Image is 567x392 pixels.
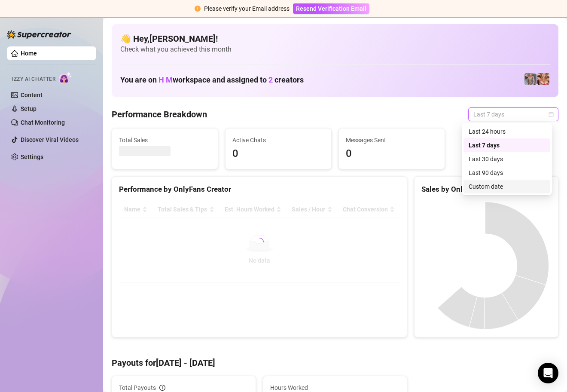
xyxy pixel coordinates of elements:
[59,72,72,84] img: AI Chatter
[296,5,366,12] span: Resend Verification Email
[232,135,324,145] span: Active Chats
[473,108,553,121] span: Last 7 days
[469,168,545,178] div: Last 90 days
[119,135,211,145] span: Total Sales
[346,146,438,162] span: 0
[120,75,304,85] h1: You are on workspace and assigned to creators
[204,4,290,13] div: Please verify your Email address
[21,119,65,126] a: Chat Monitoring
[120,33,550,45] h4: 👋 Hey, [PERSON_NAME] !
[21,136,79,143] a: Discover Viral Videos
[463,138,550,152] div: Last 7 days
[21,105,37,112] a: Setup
[524,73,537,85] img: pennylondonvip
[232,146,324,162] span: 0
[469,141,545,150] div: Last 7 days
[537,73,549,85] img: pennylondon
[463,152,550,166] div: Last 30 days
[469,154,545,164] div: Last 30 days
[463,166,550,180] div: Last 90 days
[469,182,545,191] div: Custom date
[21,50,37,57] a: Home
[159,385,165,391] span: info-circle
[268,75,273,84] span: 2
[112,357,558,369] h4: Payouts for [DATE] - [DATE]
[346,135,438,145] span: Messages Sent
[463,125,550,138] div: Last 24 hours
[119,184,400,195] div: Performance by OnlyFans Creator
[463,180,550,193] div: Custom date
[538,363,558,383] div: Open Intercom Messenger
[293,3,369,14] button: Resend Verification Email
[421,184,551,195] div: Sales by OnlyFans Creator
[21,92,43,98] a: Content
[7,30,71,39] img: logo-BBDzfeDw.svg
[469,127,545,136] div: Last 24 hours
[21,153,43,160] a: Settings
[12,75,55,83] span: Izzy AI Chatter
[549,112,554,117] span: calendar
[112,108,207,120] h4: Performance Breakdown
[120,45,550,54] span: Check what you achieved this month
[159,75,173,84] span: H M
[255,237,264,247] span: loading
[195,6,201,12] span: exclamation-circle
